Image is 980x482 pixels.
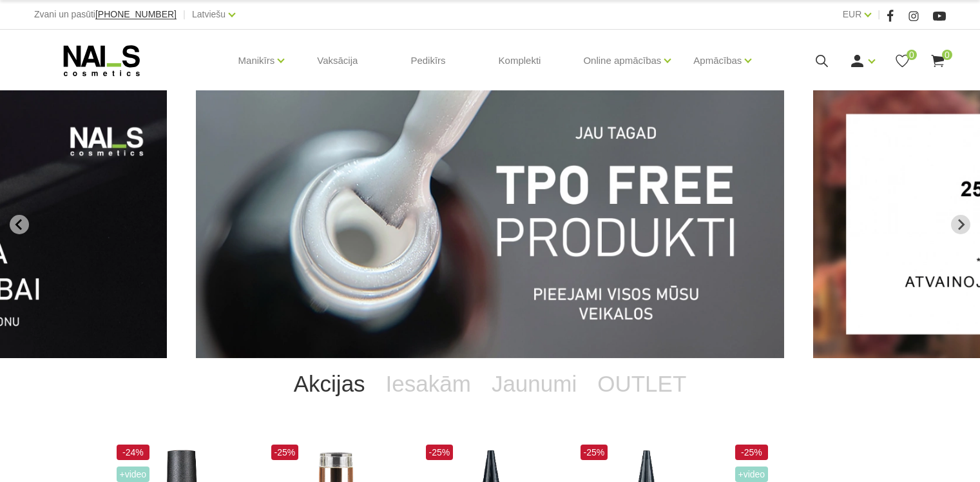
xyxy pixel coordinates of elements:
div: Zvani un pasūti [34,6,177,23]
a: Iesakām [376,358,481,410]
span: +Video [735,467,769,482]
span: +Video [117,467,150,482]
a: [PHONE_NUMBER] [95,10,177,19]
span: -25% [581,445,608,460]
span: -25% [426,445,454,460]
button: Next slide [951,215,970,234]
a: Vaksācija [307,30,368,92]
a: OUTLET [587,358,697,410]
a: Online apmācības [583,35,661,86]
a: Komplekti [488,30,552,92]
a: Jaunumi [481,358,587,410]
span: | [183,6,186,23]
a: Apmācības [693,35,742,86]
span: 0 [907,50,917,60]
span: -24% [117,445,150,460]
a: EUR [843,6,862,22]
span: 0 [942,50,952,60]
a: 0 [930,53,946,69]
button: Go to last slide [10,215,29,234]
a: 0 [894,53,910,69]
li: 1 of 13 [196,90,784,358]
span: -25% [271,445,299,460]
a: Latviešu [192,6,226,22]
span: | [878,6,880,23]
a: Akcijas [283,358,376,410]
a: Manikīrs [238,35,275,86]
span: -25% [735,445,769,460]
a: Pedikīrs [400,30,456,92]
span: [PHONE_NUMBER] [95,9,177,19]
